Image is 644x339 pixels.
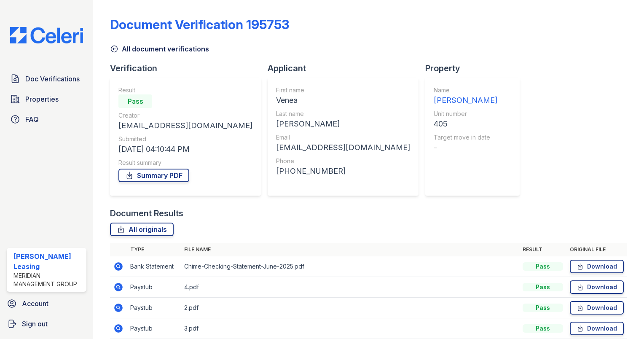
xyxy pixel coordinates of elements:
div: First name [276,86,410,94]
span: Properties [25,94,59,104]
div: Document Results [110,207,183,219]
th: File name [181,243,519,256]
a: Download [570,322,624,335]
a: Account [3,295,90,312]
div: Verification [110,62,268,74]
a: Download [570,301,624,315]
td: Bank Statement [127,256,181,277]
a: Sign out [3,315,90,332]
div: Document Verification 195753 [110,17,289,32]
td: 3.pdf [181,318,519,339]
td: Paystub [127,298,181,318]
span: Account [22,299,48,309]
div: Applicant [268,62,425,74]
td: 2.pdf [181,298,519,318]
span: Sign out [22,319,48,329]
a: Summary PDF [118,169,189,182]
img: CE_Logo_Blue-a8612792a0a2168367f1c8372b55b34899dd931a85d93a1a3d3e32e68fde9ad4.png [3,27,90,43]
a: All document verifications [110,44,209,54]
div: Property [425,62,526,74]
div: Meridian Management Group [13,272,83,288]
div: [PERSON_NAME] [434,94,497,106]
td: Paystub [127,318,181,339]
a: Name [PERSON_NAME] [434,86,497,106]
div: Phone [276,157,410,165]
span: FAQ [25,114,39,124]
div: Target move in date [434,133,497,142]
div: 405 [434,118,497,130]
div: Venea [276,94,410,106]
div: Email [276,133,410,142]
div: Pass [523,324,563,333]
div: Submitted [118,135,252,143]
a: Doc Verifications [7,70,86,87]
div: Pass [118,94,152,108]
th: Type [127,243,181,256]
div: [EMAIL_ADDRESS][DOMAIN_NAME] [118,120,252,132]
div: Creator [118,111,252,120]
div: Pass [523,262,563,271]
a: All originals [110,223,174,236]
a: Download [570,280,624,294]
div: Pass [523,304,563,312]
td: Chime-Checking-Statement-June-2025.pdf [181,256,519,277]
div: Result [118,86,252,94]
td: 4.pdf [181,277,519,298]
div: [PERSON_NAME] Leasing [13,251,83,272]
div: [PERSON_NAME] [276,118,410,130]
div: Pass [523,283,563,291]
th: Original file [566,243,627,256]
a: Properties [7,91,86,108]
a: Download [570,260,624,273]
div: [PHONE_NUMBER] [276,165,410,177]
div: Last name [276,110,410,118]
div: [DATE] 04:10:44 PM [118,143,252,155]
div: Name [434,86,497,94]
div: Result summary [118,159,252,167]
a: FAQ [7,111,86,128]
th: Result [519,243,566,256]
div: - [434,142,497,153]
span: Doc Verifications [25,74,80,84]
div: [EMAIL_ADDRESS][DOMAIN_NAME] [276,142,410,153]
div: Unit number [434,110,497,118]
td: Paystub [127,277,181,298]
